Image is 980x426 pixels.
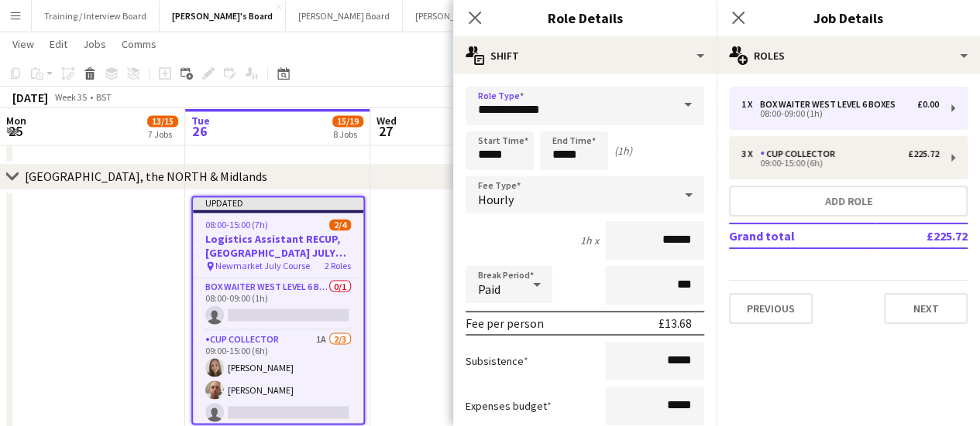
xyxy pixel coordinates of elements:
h3: Logistics Assistant RECUP, [GEOGRAPHIC_DATA] JULY COURSE, CB8 0XE [193,232,363,260]
label: Subsistence [466,354,528,368]
span: Paid [478,281,500,297]
button: Add role [729,186,968,216]
span: Newmarket July Course [215,260,310,271]
div: 08:00-09:00 (1h) [741,110,939,118]
button: [PERSON_NAME]'s Board [403,1,526,31]
span: Hourly [478,192,514,207]
div: 09:00-15:00 (6h) [741,159,939,167]
span: 13/15 [147,115,178,127]
span: Mon [6,114,26,128]
span: 26 [189,122,210,140]
button: [PERSON_NAME] Board [286,1,403,31]
div: Shift [453,37,717,74]
span: 2/4 [329,219,351,230]
div: [DATE] [12,90,48,105]
a: Jobs [77,34,112,54]
h3: Role Details [453,8,717,28]
button: Previous [729,293,813,324]
div: 3 x [741,148,760,159]
button: Training / Interview Board [32,1,160,31]
h3: Job Details [717,8,980,28]
span: 15/19 [332,115,363,127]
label: Expenses budget [466,399,552,413]
div: [GEOGRAPHIC_DATA], the NORTH & Midlands [25,169,267,184]
button: Next [884,293,968,324]
span: 08:00-15:00 (7h) [205,219,268,230]
div: CUP COLLECTOR [760,148,841,159]
div: £13.68 [658,315,692,331]
div: Roles [717,37,980,74]
span: 2 Roles [325,260,351,271]
a: View [6,34,40,54]
span: Comms [122,37,156,51]
span: View [12,37,34,51]
span: Jobs [83,37,106,51]
app-job-card: Updated08:00-15:00 (7h)2/4Logistics Assistant RECUP, [GEOGRAPHIC_DATA] JULY COURSE, CB8 0XE Newma... [191,196,365,424]
span: Tue [191,114,210,128]
div: 7 Jobs [148,128,177,140]
span: Edit [50,37,67,51]
span: Week 35 [51,91,90,103]
a: Edit [43,34,74,54]
span: 25 [4,122,26,140]
a: Comms [115,34,163,54]
div: (1h) [614,144,632,158]
button: [PERSON_NAME]'s Board [160,1,286,31]
div: BST [96,91,112,103]
span: Wed [377,114,397,128]
div: £225.72 [908,148,939,159]
td: £225.72 [875,223,968,248]
div: 8 Jobs [333,128,363,140]
span: 27 [374,122,397,140]
div: £0.00 [917,99,939,110]
div: Updated [193,197,363,210]
div: 1h x [580,233,599,247]
div: 1 x [741,99,760,110]
div: Fee per person [466,315,544,331]
app-card-role: Box Waiter WEST LEVEL 6 BOXES0/108:00-09:00 (1h) [193,278,363,330]
td: Grand total [729,223,875,248]
div: Box Waiter WEST LEVEL 6 BOXES [760,99,902,110]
